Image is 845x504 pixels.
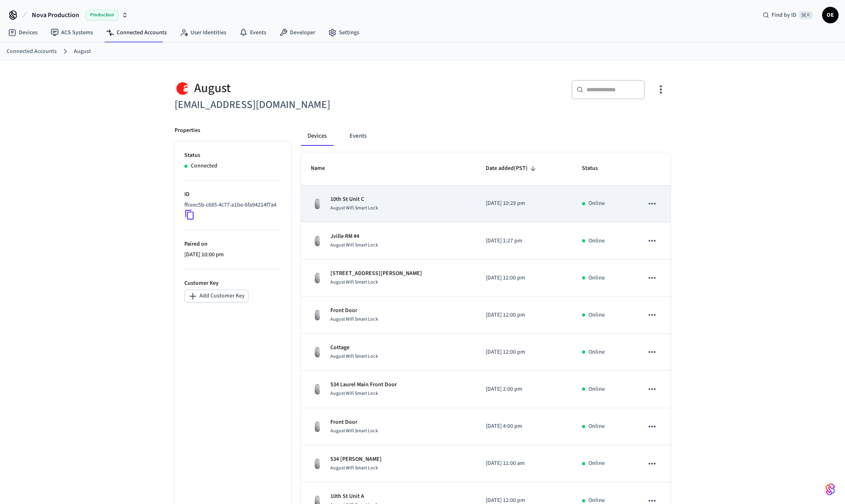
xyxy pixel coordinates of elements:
[486,459,562,468] p: [DATE] 11:00 am
[588,385,605,394] p: Online
[184,240,281,249] p: Paired on
[330,242,378,249] span: August Wifi Smart Lock
[330,455,382,464] p: 534 [PERSON_NAME]
[588,199,605,208] p: Online
[86,10,118,20] span: Production
[311,234,324,247] img: August Wifi Smart Lock 3rd Gen, Silver, Front
[32,10,79,20] span: Nova Production
[184,251,281,259] p: [DATE] 10:00 pm
[823,8,838,22] span: OE
[330,492,378,501] p: 10th St Unit A
[273,25,322,40] a: Developer
[322,25,366,40] a: Settings
[330,418,378,427] p: Front Door
[184,190,281,199] p: ID
[486,274,562,282] p: [DATE] 12:00 pm
[311,197,324,210] img: August Wifi Smart Lock 3rd Gen, Silver, Front
[311,308,324,321] img: August Wifi Smart Lock 3rd Gen, Silver, Front
[486,311,562,319] p: [DATE] 12:00 pm
[799,11,812,19] span: ⌘ K
[175,80,191,97] img: August Logo, Square
[330,390,378,397] span: August Wifi Smart Lock
[330,279,378,286] span: August Wifi Smart Lock
[100,25,173,40] a: Connected Accounts
[74,47,91,56] a: August
[330,464,378,471] span: August Wifi Smart Lock
[343,126,373,146] button: Events
[233,25,273,40] a: Events
[822,7,838,23] button: OE
[191,162,217,170] p: Connected
[588,311,605,319] p: Online
[330,232,378,241] p: Jville RM #4
[311,271,324,284] img: August Wifi Smart Lock 3rd Gen, Silver, Front
[311,420,324,433] img: August Wifi Smart Lock 3rd Gen, Silver, Front
[301,126,670,146] div: connected account tabs
[330,353,378,360] span: August Wifi Smart Lock
[588,237,605,245] p: Online
[330,427,378,434] span: August Wifi Smart Lock
[311,457,324,470] img: August Wifi Smart Lock 3rd Gen, Silver, Front
[175,126,200,135] p: Properties
[175,97,418,113] h6: [EMAIL_ADDRESS][DOMAIN_NAME]
[588,459,605,468] p: Online
[311,346,324,359] img: August Wifi Smart Lock 3rd Gen, Silver, Front
[330,343,378,352] p: Cottage
[330,306,378,315] p: Front Door
[7,47,57,56] a: Connected Accounts
[311,162,336,175] span: Name
[301,126,333,146] button: Devices
[772,11,796,19] span: Find by ID
[311,383,324,396] img: August Wifi Smart Lock 3rd Gen, Silver, Front
[486,348,562,357] p: [DATE] 12:00 pm
[582,162,608,175] span: Status
[486,422,562,431] p: [DATE] 4:00 pm
[44,25,100,40] a: ACS Systems
[330,381,397,389] p: 534 Laurel Main Front Door
[756,8,819,22] div: Find by ID⌘ K
[330,316,378,323] span: August Wifi Smart Lock
[184,279,281,288] p: Customer Key
[486,237,562,245] p: [DATE] 1:27 pm
[588,422,605,431] p: Online
[184,290,248,302] button: Add Customer Key
[486,162,538,175] span: Date added(PST)
[184,201,277,209] p: ffceec5b-c685-4c77-a1be-6fa94214f7a4
[486,199,562,208] p: [DATE] 10:29 pm
[175,80,418,97] div: August
[588,274,605,282] p: Online
[330,205,378,211] span: August Wifi Smart Lock
[825,483,835,496] img: SeamLogoGradient.69752ec5.svg
[330,195,378,204] p: 10th St Unit C
[588,348,605,357] p: Online
[184,151,281,160] p: Status
[486,385,562,394] p: [DATE] 2:00 pm
[173,25,233,40] a: User Identities
[2,25,44,40] a: Devices
[330,269,422,278] p: [STREET_ADDRESS][PERSON_NAME]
